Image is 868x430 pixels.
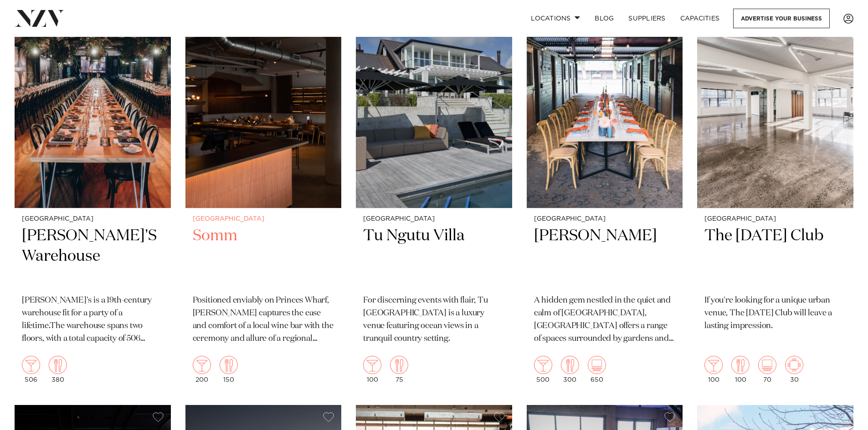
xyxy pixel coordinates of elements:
[524,9,587,28] a: Locations
[22,356,40,383] div: 506
[534,356,552,383] div: 500
[731,356,750,383] div: 100
[588,356,606,374] img: theatre.png
[193,226,334,287] h2: Somm
[785,356,803,383] div: 30
[704,216,846,223] small: [GEOGRAPHIC_DATA]
[363,356,381,383] div: 100
[534,356,552,374] img: cocktail.png
[220,356,238,374] img: dining.png
[758,356,776,374] img: theatre.png
[22,226,164,287] h2: [PERSON_NAME]'S Warehouse
[534,226,676,287] h2: [PERSON_NAME]
[561,356,579,383] div: 300
[561,356,579,374] img: dining.png
[193,356,211,383] div: 200
[390,356,408,383] div: 75
[22,216,164,223] small: [GEOGRAPHIC_DATA]
[220,356,238,383] div: 150
[621,9,673,28] a: SUPPLIERS
[363,356,381,374] img: cocktail.png
[588,356,606,383] div: 650
[534,216,676,223] small: [GEOGRAPHIC_DATA]
[49,356,67,374] img: dining.png
[363,226,505,287] h2: Tu Ngutu Villa
[193,294,334,345] p: Positioned enviably on Princes Wharf, [PERSON_NAME] captures the ease and comfort of a local wine...
[731,356,750,374] img: dining.png
[534,294,676,345] p: A hidden gem nestled in the quiet and calm of [GEOGRAPHIC_DATA], [GEOGRAPHIC_DATA] offers a range...
[193,216,334,223] small: [GEOGRAPHIC_DATA]
[785,356,803,374] img: meeting.png
[22,356,40,374] img: cocktail.png
[49,356,67,383] div: 380
[704,356,723,383] div: 100
[22,294,164,345] p: [PERSON_NAME]'s is a 19th-century warehouse fit for a party of a lifetime.The warehouse spans two...
[587,9,621,28] a: BLOG
[193,356,211,374] img: cocktail.png
[758,356,776,383] div: 70
[363,216,505,223] small: [GEOGRAPHIC_DATA]
[673,9,727,28] a: Capacities
[390,356,408,374] img: dining.png
[733,9,830,28] a: Advertise your business
[704,226,846,287] h2: The [DATE] Club
[704,356,723,374] img: cocktail.png
[704,294,846,333] p: If you're looking for a unique urban venue, The [DATE] Club will leave a lasting impression.
[363,294,505,345] p: For discerning events with flair, Tu [GEOGRAPHIC_DATA] is a luxury venue featuring ocean views in...
[15,10,64,26] img: nzv-logo.png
